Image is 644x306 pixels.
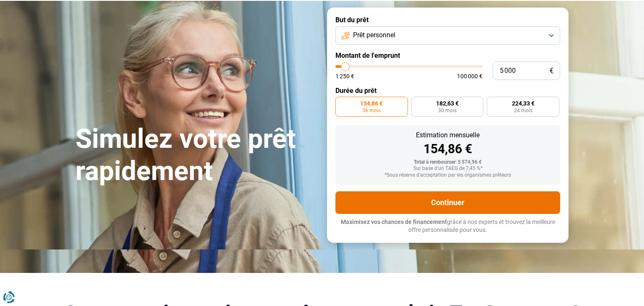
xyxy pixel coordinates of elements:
span: Maximisez vos chances de financement [341,219,447,225]
div: Sur base d'un TAEG de 7,45 %* [342,166,553,172]
span: 36 mois [362,108,381,113]
span: 224,33 € [512,100,535,106]
label: Durée du prêt [335,87,560,95]
button: Prêt personnel [335,26,560,45]
span: 154,86 € [360,100,383,106]
h1: Simulez votre prêt rapidement [75,123,317,188]
button: Continuer [335,191,560,214]
div: 154,86 € [342,143,553,155]
span: 24 mois [514,108,532,113]
span: 182,63 € [436,100,459,106]
div: Total à rembourser: 5 574,96 € [342,159,553,165]
span: € [550,67,553,75]
span: 30 mois [438,108,457,113]
span: 1 250 € [335,73,354,79]
span: Prêt personnel [353,31,395,40]
span: 100 000 € [457,73,483,79]
label: Montant de l'emprunt [335,51,560,59]
p: grâce à nos experts et trouvez la meilleure offre personnalisée pour vous. [335,218,560,234]
div: *Sous réserve d'acceptation par les organismes prêteurs [342,172,553,178]
label: But du prêt [335,16,560,24]
div: Estimation mensuelle [342,132,553,139]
